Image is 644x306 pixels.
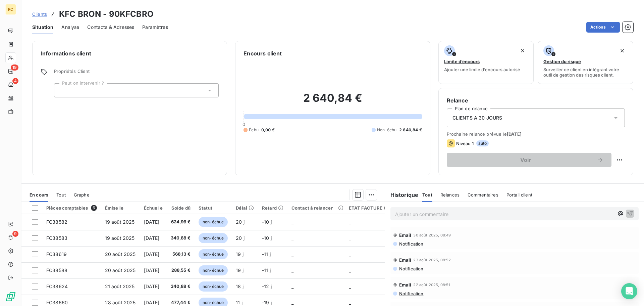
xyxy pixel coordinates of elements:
span: _ [349,283,351,289]
div: Délai [236,205,254,211]
span: 288,55 € [171,267,191,274]
span: [DATE] [144,267,160,273]
div: RC [5,4,16,15]
span: Email [399,282,412,288]
span: Email [399,232,412,238]
span: _ [349,267,351,273]
span: _ [349,235,351,241]
span: [DATE] [144,219,160,225]
span: -10 j [262,219,272,225]
button: Voir [447,153,611,167]
span: non-échue [199,233,228,243]
span: Gestion du risque [543,59,581,64]
span: 20 août 2025 [105,251,136,257]
span: Contacts & Adresses [87,24,134,31]
span: 21 août 2025 [105,283,135,289]
span: -12 j [262,283,272,289]
span: 19 [11,64,18,71]
span: 340,88 € [171,283,191,290]
span: 9 [12,231,18,237]
span: _ [291,267,293,273]
div: ETAT FACTURE CHEZ LE CLIENT [349,205,420,211]
span: 0 [243,122,245,127]
button: Gestion du risqueSurveiller ce client en intégrant votre outil de gestion des risques client. [538,41,633,84]
span: Analyse [61,24,79,31]
span: auto [476,140,489,146]
span: Propriétés Client [54,69,219,78]
span: 19 août 2025 [105,235,135,241]
span: -11 j [262,267,271,273]
button: Limite d’encoursAjouter une limite d’encours autorisé [438,41,534,84]
span: _ [291,300,293,305]
span: 23 août 2025, 08:52 [413,258,451,262]
div: Émise le [105,205,136,211]
span: 340,88 € [171,235,191,242]
span: _ [349,219,351,225]
span: Relances [440,192,460,198]
span: Niveau 1 [456,141,474,146]
span: 568,13 € [171,251,191,258]
h6: Relance [447,96,625,104]
h3: KFC BRON - 90KFCBRO [59,8,154,20]
span: Surveiller ce client en intégrant votre outil de gestion des risques client. [543,67,628,78]
a: Clients [32,11,47,17]
span: [DATE] [144,235,160,241]
span: 18 j [236,283,244,289]
span: _ [291,219,293,225]
span: 19 j [236,267,244,273]
input: Ajouter une valeur [60,87,65,93]
span: Prochaine relance prévue le [447,131,625,137]
h6: Encours client [244,49,282,57]
span: Paramètres [142,24,168,31]
span: 20 j [236,219,245,225]
span: Tout [56,192,66,198]
span: 22 août 2025, 08:51 [413,283,450,287]
button: Actions [586,22,620,33]
span: -19 j [262,300,272,305]
span: _ [291,251,293,257]
span: 19 août 2025 [105,219,135,225]
span: [DATE] [144,283,160,289]
span: CLIENTS A 30 JOURS [452,115,502,121]
span: Portail client [506,192,532,198]
span: Clients [32,11,47,17]
span: -11 j [262,251,271,257]
img: Logo LeanPay [5,291,16,302]
span: 20 août 2025 [105,267,136,273]
span: Graphe [74,192,90,198]
span: 20 j [236,235,245,241]
span: Non-échu [377,127,396,133]
div: Retard [262,205,283,211]
span: non-échue [199,265,228,275]
span: FC38619 [46,251,67,257]
span: _ [291,283,293,289]
span: Notification [398,241,424,247]
h2: 2 640,84 € [244,91,422,112]
span: En cours [30,192,48,198]
span: Email [399,257,412,263]
div: Contact à relancer [291,205,341,211]
span: 19 j [236,251,244,257]
span: 11 j [236,300,243,305]
span: FC38583 [46,235,67,241]
span: Tout [422,192,432,198]
span: [DATE] [144,300,160,305]
span: FC38588 [46,267,67,273]
span: 30 août 2025, 08:49 [413,233,451,237]
span: [DATE] [507,131,522,137]
span: _ [291,235,293,241]
span: 0,00 € [261,127,275,133]
div: Open Intercom Messenger [621,283,637,299]
span: FC38582 [46,219,67,225]
span: 6 [91,205,97,211]
span: non-échue [199,281,228,292]
span: non-échue [199,249,228,259]
span: FC38660 [46,300,68,305]
span: Limite d’encours [444,59,480,64]
span: FC38624 [46,283,68,289]
span: 477,44 € [171,299,191,306]
div: Statut [199,205,228,211]
span: 28 août 2025 [105,300,136,305]
span: -10 j [262,235,272,241]
span: non-échue [199,217,228,227]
